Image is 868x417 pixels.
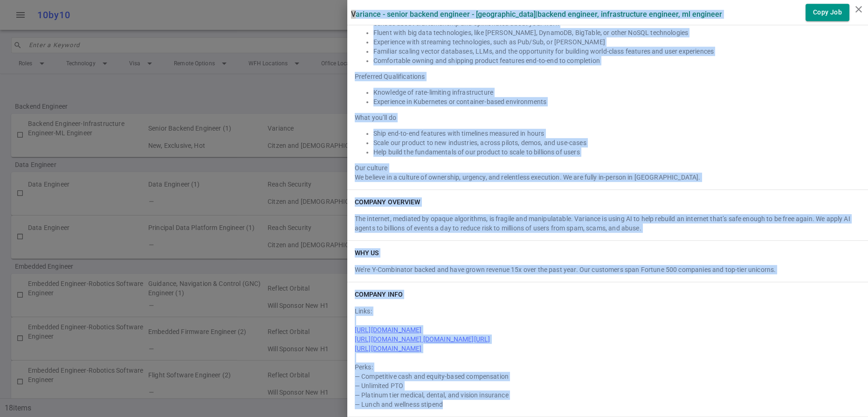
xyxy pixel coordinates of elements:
[355,173,861,182] div: We believe in a culture of ownership, urgency, and relentless execution. We are fully in-person i...
[355,290,403,299] h6: COMPANY INFO
[355,335,490,343] a: [URL][DOMAIN_NAME] [DOMAIN_NAME][URL]
[355,303,861,409] div: Links: Perks:
[355,326,422,334] a: [URL][DOMAIN_NAME]
[351,10,722,19] label: Variance - Senior Backend Engineer - [GEOGRAPHIC_DATA] | Backend Engineer, Infrastructure Enginee...
[373,129,861,138] li: Ship end-to-end features with timelines measured in hours
[355,265,861,274] div: We’re Y-Combinator backed and have grown revenue 15x over the past year. Our customers span Fortu...
[355,345,422,352] a: [URL][DOMAIN_NAME]
[355,400,861,409] div: — Lunch and wellness stipend
[373,37,861,47] li: Experience with streaming technologies, such as Pub/Sub, or [PERSON_NAME]
[355,390,861,400] div: — Platinum tier medical, dental, and vision insurance
[373,47,861,56] li: Familiar scaling vector databases, LLMs, and the opportunity for building world-class features an...
[355,163,861,173] div: Our culture
[373,138,861,147] li: Scale our product to new industries, across pilots, demos, and use-cases
[355,372,861,381] div: — Competitive cash and equity-based compensation
[355,214,861,233] div: The internet, mediated by opaque algorithms, is fragile and manipulatable. Variance is using AI t...
[355,113,861,122] div: What you’ll do
[373,28,861,37] li: Fluent with big data technologies, like [PERSON_NAME], DynamoDB, BigTable, or other NoSQL technol...
[355,381,861,390] div: — Unlimited PTO
[355,72,861,81] div: Preferred Qualifications
[355,197,420,207] h6: COMPANY OVERVIEW
[853,4,864,15] i: close
[373,56,861,65] li: Comfortable owning and shipping product features end-to-end to completion
[373,88,861,97] li: Knowledge of rate-limiting infrastructure
[373,147,861,157] li: Help build the fundamentals of our product to scale to billions of users
[806,4,849,21] button: Copy Job
[373,97,861,106] li: Experience in Kubernetes or container-based environments
[355,248,379,257] h6: WHY US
